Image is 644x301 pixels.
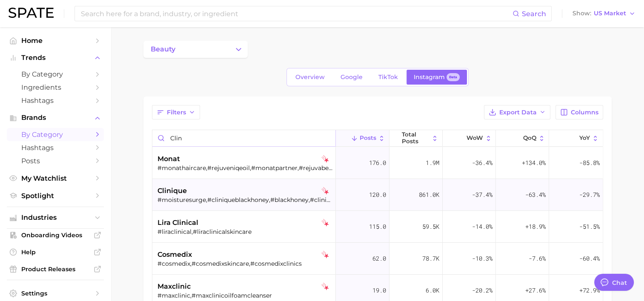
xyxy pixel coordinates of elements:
span: TikTok [378,74,398,81]
span: 59.5k [422,221,439,232]
span: -10.3% [472,253,492,264]
span: -36.4% [472,158,492,168]
span: Ingredients [21,83,89,91]
span: -60.4% [579,253,600,264]
span: Spotlight [21,192,89,200]
button: monatinstagram falling star#monathaircare,#rejuveniqeoil,#monatpartner,#rejuvabeads,#irclinicalse... [152,147,603,179]
span: -51.5% [579,221,600,232]
button: ShowUS Market [570,8,638,19]
span: clinique [157,186,187,196]
span: Posts [360,135,376,142]
span: Instagram [414,74,445,81]
a: by Category [7,128,104,141]
a: My Watchlist [7,172,104,185]
button: Brands [7,111,104,124]
span: +134.0% [522,158,546,168]
button: WoW [443,130,496,147]
span: -7.6% [529,253,546,264]
span: -14.0% [472,221,492,232]
span: Product Releases [21,265,89,273]
span: beauty [151,45,175,53]
span: US Market [594,11,626,16]
button: Industries [7,211,104,224]
span: lira clinical [157,218,198,228]
a: Onboarding Videos [7,229,104,241]
button: Columns [555,105,603,119]
span: 6.0k [426,285,439,295]
button: Export Data [484,105,550,119]
img: instagram falling star [321,283,329,290]
span: Filters [167,109,186,116]
a: Hashtags [7,141,104,154]
span: Home [21,37,89,45]
div: #monathaircare,#rejuveniqeoil,#monatpartner,#rejuvabeads,#irclinicalserum,#irclinicalhairthinning... [157,164,332,172]
span: Help [21,248,89,256]
span: -37.4% [472,190,492,200]
span: Search [522,10,546,18]
img: instagram falling star [321,187,329,195]
img: instagram falling star [321,251,329,258]
a: TikTok [371,70,405,85]
span: 115.0 [369,221,386,232]
a: Posts [7,154,104,168]
a: Google [333,70,370,85]
img: SPATE [9,8,54,18]
span: -63.4% [525,190,546,200]
span: My Watchlist [21,174,89,182]
span: 78.7k [422,253,439,264]
span: Overview [295,74,325,81]
span: monat [157,154,180,164]
span: -85.8% [579,158,600,168]
a: Ingredients [7,81,104,94]
a: Home [7,34,104,47]
div: #maxclinic,#maxclinicoilfoamcleanser [157,292,332,299]
a: by Category [7,68,104,81]
span: 176.0 [369,158,386,168]
span: Hashtags [21,144,89,152]
button: cliniqueinstagram falling star#moisturesurge,#cliniqueblackhoney,#blackhoney,#cliniquemoisturesur... [152,179,603,211]
span: Posts [21,157,89,165]
span: 19.0 [372,285,386,295]
button: Change Category [143,41,248,58]
button: Total Posts [389,130,443,147]
span: by Category [21,131,89,139]
span: Columns [571,109,598,116]
a: Hashtags [7,94,104,107]
img: instagram falling star [321,219,329,227]
span: Hashtags [21,97,89,105]
button: QoQ [496,130,549,147]
span: Brands [21,114,89,122]
span: 62.0 [372,253,386,264]
span: Export Data [499,109,537,116]
input: Search here for a brand, industry, or ingredient [80,6,512,21]
a: InstagramBeta [406,70,467,85]
span: Settings [21,290,89,297]
span: +72.9% [579,285,600,295]
button: cosmedixinstagram falling star#cosmedix,#cosmedixskincare,#cosmedixclinics62.078.7k-10.3%-7.6%-60.4% [152,243,603,275]
a: Settings [7,287,104,300]
button: lira clinicalinstagram falling star#liraclinical,#liraclinicalskincare115.059.5k-14.0%+18.9%-51.5% [152,211,603,243]
span: WoW [467,135,483,142]
img: instagram falling star [321,155,329,163]
button: Filters [152,105,200,119]
button: Posts [336,130,389,147]
span: 120.0 [369,190,386,200]
button: Trends [7,51,104,64]
span: Trends [21,54,89,62]
span: by Category [21,70,89,78]
a: Help [7,246,104,258]
span: +18.9% [525,221,546,232]
span: YoY [579,135,590,142]
span: 861.0k [419,190,439,200]
div: #cosmedix,#cosmedixskincare,#cosmedixclinics [157,260,332,267]
button: YoY [549,130,602,147]
span: Industries [21,214,89,221]
span: +27.6% [525,285,546,295]
span: maxclinic [157,281,191,292]
input: Search in beauty [152,130,336,146]
span: Show [572,11,591,16]
span: QoQ [523,135,536,142]
a: Spotlight [7,189,104,202]
div: #liraclinical,#liraclinicalskincare [157,228,332,236]
a: Product Releases [7,263,104,275]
